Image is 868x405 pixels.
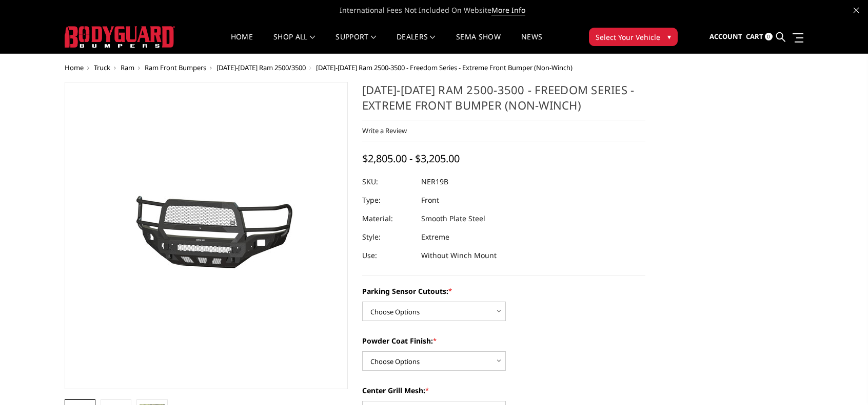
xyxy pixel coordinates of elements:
[491,5,525,15] a: More Info
[421,209,485,228] dd: Smooth Plate Steel
[121,63,134,72] a: Ram
[362,246,413,265] dt: Use:
[316,63,573,72] span: [DATE]-[DATE] Ram 2500-3500 - Freedom Series - Extreme Front Bumper (Non-Winch)
[765,33,773,40] span: 0
[65,82,348,389] a: 2019-2025 Ram 2500-3500 - Freedom Series - Extreme Front Bumper (Non-Winch)
[336,33,376,53] a: Support
[94,63,110,72] a: Truck
[667,31,671,42] span: ▾
[362,228,413,246] dt: Style:
[421,246,497,265] dd: Without Winch Mount
[145,63,206,72] a: Ram Front Bumpers
[216,63,306,72] a: [DATE]-[DATE] Ram 2500/3500
[65,63,84,72] a: Home
[709,32,742,41] span: Account
[231,33,253,53] a: Home
[589,28,678,46] button: Select Your Vehicle
[397,33,436,53] a: Dealers
[521,33,542,53] a: News
[421,191,439,209] dd: Front
[421,228,449,246] dd: Extreme
[362,152,460,165] span: $2,805.00 - $3,205.00
[273,33,315,53] a: shop all
[746,32,763,41] span: Cart
[362,173,413,191] dt: SKU:
[362,126,407,135] a: Write a Review
[362,385,645,396] label: Center Grill Mesh:
[362,209,413,228] dt: Material:
[596,32,660,42] span: Select Your Vehicle
[362,286,645,296] label: Parking Sensor Cutouts:
[65,26,175,48] img: BODYGUARD BUMPERS
[746,23,773,51] a: Cart 0
[709,23,742,51] a: Account
[456,33,501,53] a: SEMA Show
[362,82,645,120] h1: [DATE]-[DATE] Ram 2500-3500 - Freedom Series - Extreme Front Bumper (Non-Winch)
[362,335,645,346] label: Powder Coat Finish:
[421,173,448,191] dd: NER19B
[362,191,413,209] dt: Type:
